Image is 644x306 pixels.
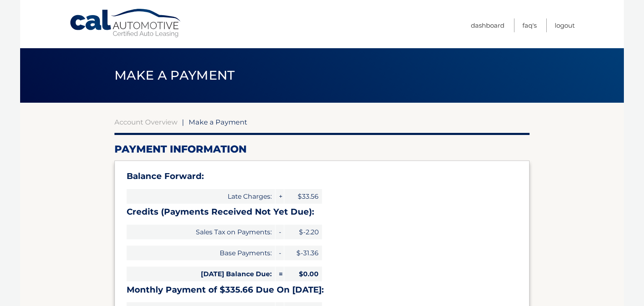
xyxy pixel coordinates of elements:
span: Make a Payment [189,118,247,126]
span: = [275,267,284,281]
span: [DATE] Balance Due: [127,267,275,281]
a: Dashboard [471,18,504,32]
span: Late Charges: [127,189,275,204]
span: Base Payments: [127,246,275,260]
span: $-2.20 [284,225,322,239]
a: FAQ's [522,18,537,32]
span: $33.56 [284,189,322,204]
span: $-31.36 [284,246,322,260]
span: $0.00 [284,267,322,281]
h3: Balance Forward: [127,171,517,182]
h3: Monthly Payment of $335.66 Due On [DATE]: [127,285,517,295]
span: + [275,189,284,204]
a: Account Overview [114,118,177,126]
span: Sales Tax on Payments: [127,225,275,239]
span: Make a Payment [114,67,235,83]
span: | [182,118,184,126]
span: - [275,225,284,239]
a: Cal Automotive [69,8,182,38]
span: - [275,246,284,260]
h3: Credits (Payments Received Not Yet Due): [127,207,517,217]
h2: Payment Information [114,143,530,156]
a: Logout [555,18,575,32]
